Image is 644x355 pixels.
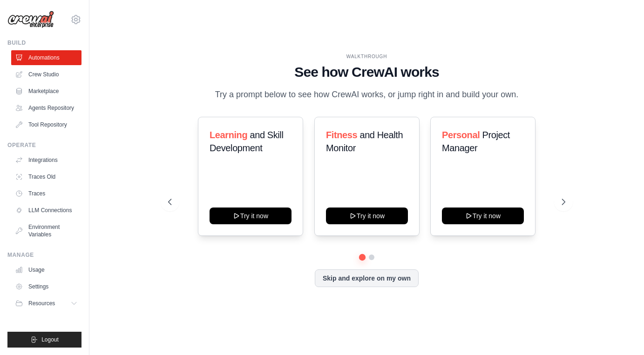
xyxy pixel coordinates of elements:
[326,130,403,153] span: and Health Monitor
[210,130,283,153] span: and Skill Development
[210,208,291,224] button: Try it now
[7,141,81,149] div: Operate
[442,208,524,224] button: Try it now
[11,67,81,82] a: Crew Studio
[7,251,81,259] div: Manage
[326,130,357,140] span: Fitness
[41,336,59,343] span: Logout
[168,53,566,60] div: WALKTHROUGH
[326,208,408,224] button: Try it now
[315,269,419,287] button: Skip and explore on my own
[442,130,510,153] span: Project Manager
[168,64,566,80] h1: See how CrewAI works
[11,117,81,132] a: Tool Repository
[11,84,81,99] a: Marketplace
[11,50,81,65] a: Automations
[11,100,81,115] a: Agents Repository
[7,11,54,28] img: Logo
[442,130,480,140] span: Personal
[210,130,247,140] span: Learning
[11,203,81,218] a: LLM Connections
[11,296,81,311] button: Resources
[11,186,81,201] a: Traces
[11,153,81,167] a: Integrations
[11,169,81,184] a: Traces Old
[11,279,81,294] a: Settings
[11,220,81,242] a: Environment Variables
[7,39,81,47] div: Build
[11,262,81,277] a: Usage
[7,332,81,348] button: Logout
[210,88,523,101] p: Try a prompt below to see how CrewAI works, or jump right in and build your own.
[28,300,55,307] span: Resources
